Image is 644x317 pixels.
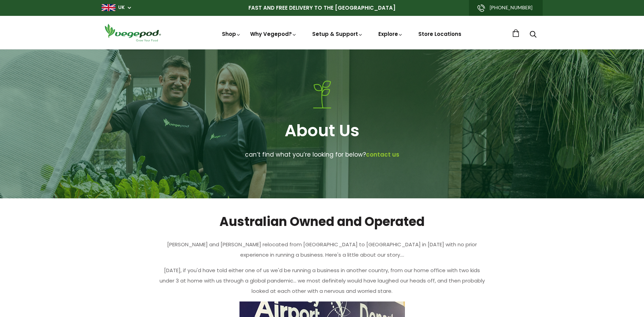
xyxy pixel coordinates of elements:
[250,30,297,38] a: Why Vegepod?
[312,30,363,38] a: Setup & Support
[219,213,425,230] span: Australian Owned and Operated
[418,30,461,38] a: Store Locations
[118,4,125,11] a: UK
[158,265,486,296] p: [DATE], if you'd have told either one of us we'd be running a business in another country, from o...
[158,239,486,260] p: [PERSON_NAME] and [PERSON_NAME] relocated from [GEOGRAPHIC_DATA] to [GEOGRAPHIC_DATA] in [DATE] w...
[378,30,403,38] a: Explore
[102,149,543,167] p: can’t find what you’re looking for below?
[102,23,164,42] img: Vegepod
[313,80,331,109] img: about icon
[102,118,543,143] h1: About Us
[366,150,399,159] a: contact us
[222,30,241,38] a: Shop
[102,4,115,11] img: gb_large.png
[530,31,536,39] a: Search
